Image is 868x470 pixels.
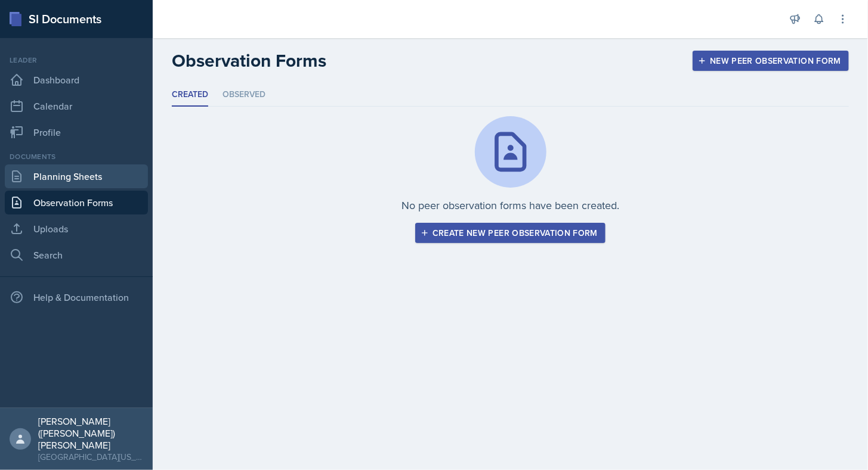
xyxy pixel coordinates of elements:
[401,197,619,213] p: No peer observation forms have been created.
[38,415,143,451] div: [PERSON_NAME] ([PERSON_NAME]) [PERSON_NAME]
[5,243,148,267] a: Search
[423,228,598,238] div: Create new peer observation form
[5,151,148,162] div: Documents
[172,50,326,71] h2: Observation Forms
[5,94,148,118] a: Calendar
[223,83,265,107] li: Observed
[5,68,148,92] a: Dashboard
[5,55,148,66] div: Leader
[693,51,849,71] button: New Peer Observation Form
[415,223,606,243] button: Create new peer observation form
[5,164,148,188] a: Planning Sheets
[5,217,148,241] a: Uploads
[5,285,148,309] div: Help & Documentation
[5,191,148,214] a: Observation Forms
[5,120,148,144] a: Profile
[38,451,143,463] div: [GEOGRAPHIC_DATA][US_STATE]
[172,83,208,107] li: Created
[700,56,841,66] div: New Peer Observation Form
